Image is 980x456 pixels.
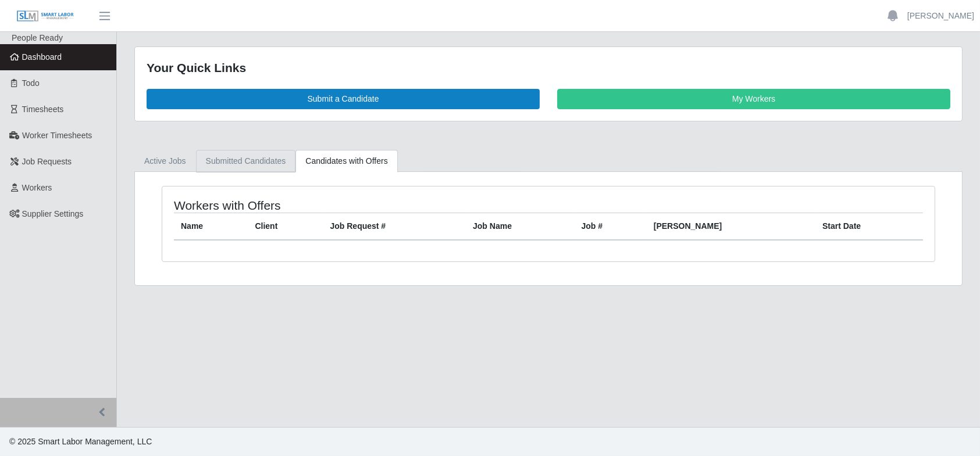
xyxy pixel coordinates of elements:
[196,150,296,173] a: Submitted Candidates
[22,131,92,140] span: Worker Timesheets
[22,105,64,114] span: Timesheets
[907,10,974,22] a: [PERSON_NAME]
[174,198,476,213] h4: Workers with Offers
[134,150,196,173] a: Active Jobs
[557,89,950,109] a: My Workers
[147,89,540,109] a: Submit a Candidate
[323,213,466,240] th: Job Request #
[22,209,84,218] span: Supplier Settings
[466,213,575,240] th: Job Name
[575,213,647,240] th: Job #
[147,59,950,77] div: Your Quick Links
[16,10,74,23] img: SLM Logo
[815,213,923,240] th: Start Date
[248,213,323,240] th: Client
[22,78,40,88] span: Todo
[174,213,248,240] th: Name
[295,150,397,173] a: Candidates with Offers
[647,213,815,240] th: [PERSON_NAME]
[12,33,63,42] span: People Ready
[9,437,152,446] span: © 2025 Smart Labor Management, LLC
[22,52,62,62] span: Dashboard
[22,157,72,166] span: Job Requests
[22,183,52,192] span: Workers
